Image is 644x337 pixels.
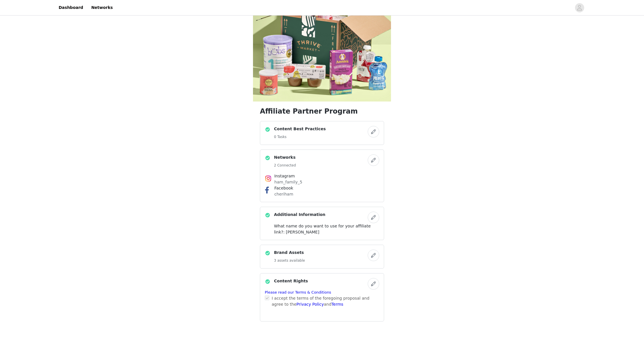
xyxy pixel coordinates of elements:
[577,3,582,12] div: avatar
[88,1,116,14] a: Networks
[55,1,87,14] a: Dashboard
[274,163,296,168] h5: 2 Connected
[274,126,326,132] h4: Content Best Practices
[274,191,370,197] p: cheriham
[265,175,272,182] img: Instagram Icon
[274,173,370,179] h4: Instagram
[260,273,384,321] div: Content Rights
[274,179,370,185] p: ham_family_5
[265,290,331,294] a: Please read our Terms & Conditions
[331,302,343,307] a: Terms
[260,106,384,116] h1: Affiliate Partner Program
[296,302,324,307] a: Privacy Policy
[260,245,384,269] div: Brand Assets
[274,250,305,256] h4: Brand Assets
[274,185,370,191] h4: Facebook
[274,258,305,263] h5: 3 assets available
[274,134,326,139] h5: 0 Tasks
[274,212,325,218] h4: Additional Information
[274,224,371,234] span: What name do you want to use for your affiliate link?: [PERSON_NAME]
[272,295,379,307] p: I accept the terms of the foregoing proposal and agree to the and
[260,207,384,240] div: Additional Information
[260,150,384,202] div: Networks
[260,121,384,145] div: Content Best Practices
[274,278,308,284] h4: Content Rights
[274,154,296,160] h4: Networks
